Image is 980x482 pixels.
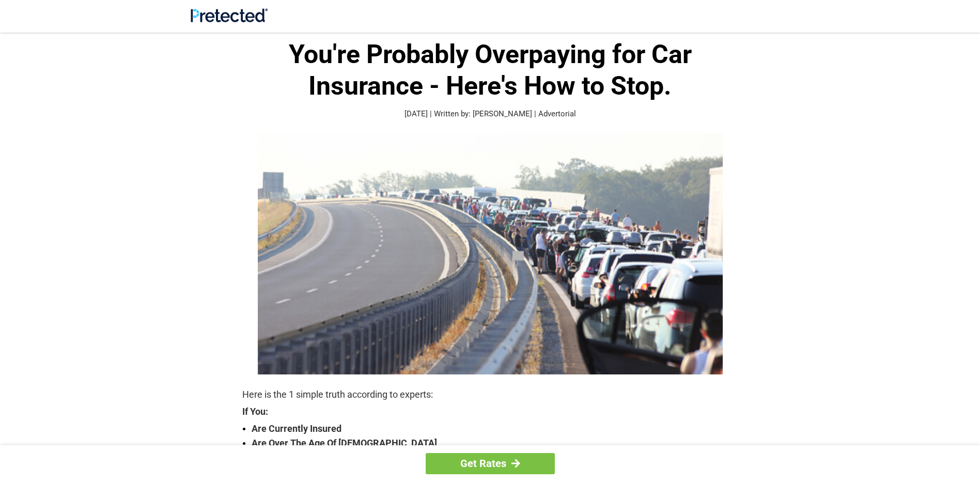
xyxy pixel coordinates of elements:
strong: If You: [242,407,738,416]
p: [DATE] | Written by: [PERSON_NAME] | Advertorial [242,108,738,120]
a: Site Logo [191,14,268,24]
strong: Are Over The Age Of [DEMOGRAPHIC_DATA] [252,436,738,450]
h1: You're Probably Overpaying for Car Insurance - Here's How to Stop. [242,39,738,102]
a: Get Rates [426,453,555,474]
p: Here is the 1 simple truth according to experts: [242,387,738,402]
strong: Are Currently Insured [252,421,738,436]
img: Site Logo [191,8,268,22]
